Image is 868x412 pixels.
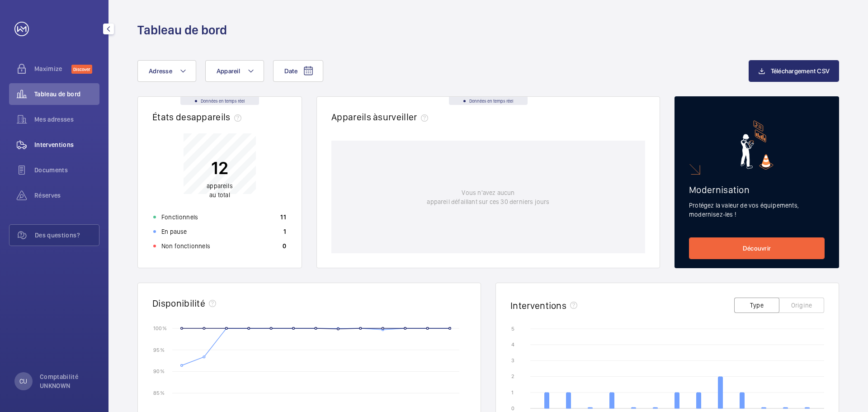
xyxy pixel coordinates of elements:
text: 95 % [153,346,165,353]
button: Date [273,60,323,82]
h1: Tableau de bord [137,22,227,38]
text: 85 % [153,390,165,396]
h2: Interventions [510,300,566,311]
p: Comptabilité UNKNOWN [40,372,94,390]
p: En pause [161,227,187,236]
text: 100 % [153,325,167,331]
text: 2 [511,373,514,379]
span: Maximize [34,64,71,73]
span: Mes adresses [34,115,99,124]
button: Appareil [205,60,264,82]
h2: Modernisation [689,184,825,195]
p: CU [19,377,27,386]
span: surveiller [378,111,431,123]
span: appareils [191,111,245,123]
text: 3 [511,357,514,364]
span: Appareil [217,67,240,75]
text: 1 [511,389,514,396]
span: Discover [71,65,92,74]
a: Découvrir [689,237,825,259]
div: Données en temps réel [180,97,259,105]
span: Date [284,67,297,75]
span: Tableau de bord [34,90,99,99]
button: Adresse [137,60,196,82]
span: Adresse [149,67,172,75]
text: 90 % [153,368,165,374]
h2: Appareils à [331,111,432,123]
span: Des questions? [35,231,99,240]
span: appareils [207,182,233,189]
p: Fonctionnels [161,213,198,222]
button: Téléchargement CSV [749,60,840,82]
p: Protégez la valeur de vos équipements, modernisez-les ! [689,201,825,219]
h2: Disponibilité [152,298,205,309]
span: Documents [34,166,99,175]
h2: États des [152,111,245,123]
p: Vous n'avez aucun appareil défaillant sur ces 30 derniers jours [427,188,549,206]
p: 12 [207,156,233,179]
p: 1 [283,227,286,236]
p: Non fonctionnels [161,242,210,251]
span: Réserves [34,191,99,200]
span: Interventions [34,140,99,149]
div: Données en temps réel [449,97,528,105]
p: 11 [280,213,286,222]
text: 4 [511,341,514,348]
text: 0 [511,405,514,412]
text: 5 [511,326,514,332]
button: Type [734,298,779,313]
p: 0 [283,242,286,251]
span: Téléchargement CSV [771,67,830,75]
img: marketing-card.svg [741,120,774,170]
p: au total [207,181,233,199]
button: Origine [779,298,824,313]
